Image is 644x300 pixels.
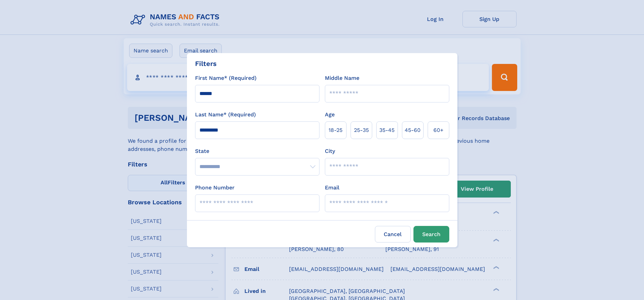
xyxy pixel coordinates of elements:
button: Search [413,226,449,243]
label: Email [325,184,339,192]
label: Cancel [375,226,411,243]
span: 18‑25 [329,126,342,134]
label: Last Name* (Required) [195,111,256,119]
span: 45‑60 [405,126,421,134]
label: City [325,147,335,155]
span: 25‑35 [354,126,369,134]
label: Age [325,111,335,119]
label: First Name* (Required) [195,74,257,82]
label: State [195,147,319,155]
label: Middle Name [325,74,359,82]
span: 60+ [433,126,444,134]
label: Phone Number [195,184,235,192]
div: Filters [195,59,217,69]
span: 35‑45 [379,126,395,134]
